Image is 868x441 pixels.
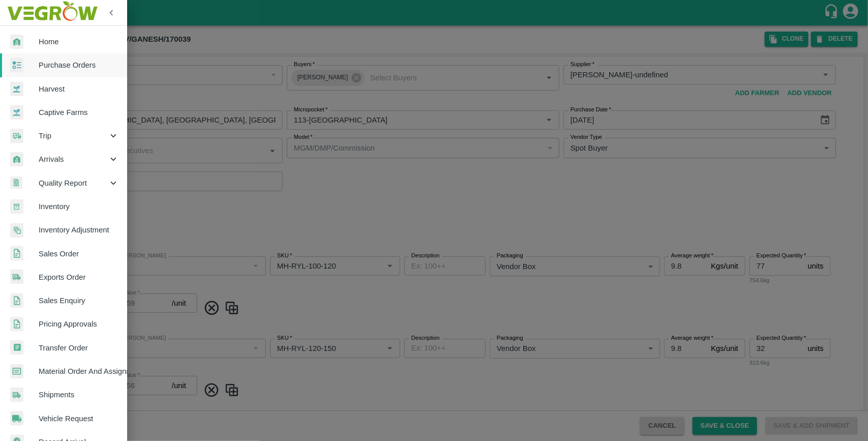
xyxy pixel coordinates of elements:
[39,107,119,118] span: Captive Farms
[39,366,119,377] span: Material Order And Assignment
[39,389,119,400] span: Shipments
[10,152,23,167] img: whArrival
[39,318,119,330] span: Pricing Approvals
[39,36,119,47] span: Home
[39,154,108,165] span: Arrivals
[39,83,119,95] span: Harvest
[10,364,23,379] img: centralMaterial
[10,177,22,189] img: qualityReport
[10,105,23,120] img: harvest
[39,413,119,424] span: Vehicle Request
[39,248,119,259] span: Sales Order
[10,388,23,402] img: shipments
[10,411,23,426] img: vehicle
[10,293,23,308] img: sales
[10,317,23,332] img: sales
[39,130,108,141] span: Trip
[10,58,23,73] img: reciept
[10,81,23,97] img: harvest
[10,340,23,355] img: whTransfer
[39,342,119,354] span: Transfer Order
[10,246,23,261] img: sales
[10,35,23,49] img: whArrival
[39,224,119,236] span: Inventory Adjustment
[10,199,23,214] img: whInventory
[39,60,119,71] span: Purchase Orders
[10,270,23,284] img: shipments
[10,223,23,238] img: inventory
[39,178,108,189] span: Quality Report
[39,295,119,306] span: Sales Enquiry
[10,129,23,143] img: delivery
[39,272,119,283] span: Exports Order
[39,201,119,212] span: Inventory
